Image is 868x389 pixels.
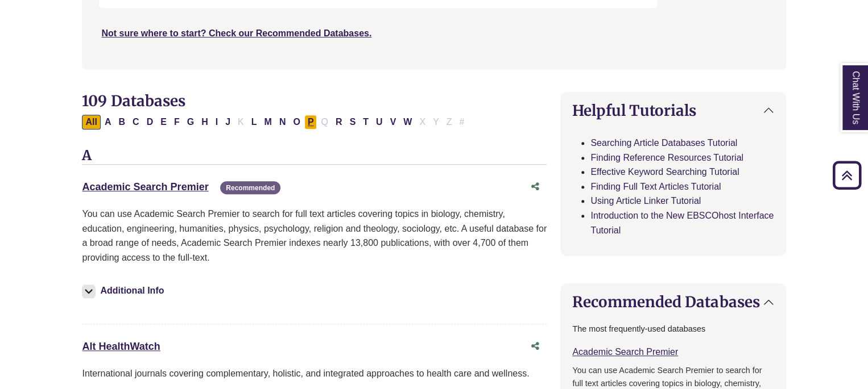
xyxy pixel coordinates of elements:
[129,115,143,129] button: Filter Results C
[101,115,115,129] button: Filter Results A
[561,284,785,320] button: Recommended Databases
[572,347,678,357] a: Academic Search Premier
[82,91,185,110] span: 109 Databases
[304,115,317,129] button: Filter Results P
[346,115,359,129] button: Filter Results S
[82,207,547,265] p: You can use Academic Search Premier to search for full text articles covering topics in biology, ...
[561,93,785,128] button: Helpful Tutorials
[220,181,280,194] span: Recommended
[198,115,212,129] button: Filter Results H
[82,366,547,381] p: International journals covering complementary, holistic, and integrated approaches to health care...
[261,115,275,129] button: Filter Results M
[572,323,774,336] p: The most frequently-used databases
[82,148,547,165] h3: A
[590,153,743,162] a: Finding Reference Resources Tutorial
[143,115,157,129] button: Filter Results D
[82,341,160,352] a: Alt HealthWatch
[590,196,701,206] a: Using Article Linker Tutorial
[82,181,208,193] a: Academic Search Premier
[171,115,183,129] button: Filter Results F
[829,168,865,183] a: Back to Top
[290,115,303,129] button: Filter Results O
[276,115,290,129] button: Filter Results N
[590,182,721,191] a: Finding Full Text Articles Tutorial
[386,115,399,129] button: Filter Results V
[101,28,371,38] a: Not sure where to start? Check our Recommended Databases.
[373,115,386,129] button: Filter Results U
[82,116,469,126] div: Alpha-list to filter by first letter of database name
[115,115,129,129] button: Filter Results B
[359,115,372,129] button: Filter Results T
[157,115,170,129] button: Filter Results E
[524,336,547,357] button: Share this database
[400,115,415,129] button: Filter Results W
[332,115,346,129] button: Filter Results R
[524,176,547,198] button: Share this database
[222,115,234,129] button: Filter Results J
[82,115,100,129] button: All
[82,283,167,299] button: Additional Info
[590,167,739,177] a: Effective Keyword Searching Tutorial
[248,115,261,129] button: Filter Results L
[184,115,197,129] button: Filter Results G
[590,211,774,235] a: Introduction to the New EBSCOhost Interface Tutorial
[590,138,737,148] a: Searching Article Databases Tutorial
[212,115,221,129] button: Filter Results I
